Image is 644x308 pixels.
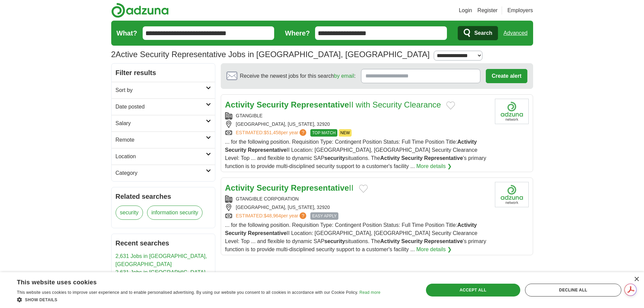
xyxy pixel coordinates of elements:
[477,6,498,15] a: Register
[117,28,137,38] label: What?
[112,148,215,165] a: Location
[257,183,289,192] strong: Security
[112,165,215,181] a: Category
[225,230,246,236] strong: Security
[424,155,463,161] strong: Representative
[225,195,490,203] div: GTANGIBLE CORPORATION
[291,183,349,192] strong: Representative
[240,72,356,80] span: Receive the newest jobs for this search :
[486,69,527,83] button: Create alert
[225,183,255,192] strong: Activity
[507,6,533,15] a: Employers
[225,204,490,211] div: [GEOGRAPHIC_DATA], [US_STATE], 32920
[458,26,498,40] button: Search
[380,238,400,244] strong: Activity
[325,155,345,161] strong: security
[236,129,308,137] a: ESTIMATED:$51,458per year?
[116,253,207,267] a: 2,631 Jobs in [GEOGRAPHIC_DATA], [GEOGRAPHIC_DATA]
[116,206,143,220] a: security
[112,115,215,132] a: Salary
[112,82,215,98] a: Sort by
[112,64,215,82] h2: Filter results
[325,238,345,244] strong: security
[264,130,281,135] span: $51,458
[264,213,281,218] span: $48,964
[111,48,116,61] span: 2
[225,100,255,109] strong: Activity
[225,121,490,128] div: [GEOGRAPHIC_DATA], [US_STATE], 32920
[457,139,477,145] strong: Activity
[225,112,490,119] div: GTANGIBLE
[401,238,423,244] strong: Security
[495,99,529,124] img: Company logo
[147,206,203,220] a: information security
[339,129,352,137] span: NEW
[236,212,308,220] a: ESTIMATED:$48,964per year?
[248,230,287,236] strong: Representative
[474,26,492,40] span: Search
[112,132,215,148] a: Remote
[310,129,337,137] span: TOP MATCH
[116,269,207,283] a: 2,631 Jobs in [GEOGRAPHIC_DATA], [GEOGRAPHIC_DATA]
[225,147,246,153] strong: Security
[285,28,310,38] label: Where?
[116,103,206,111] h2: Date posted
[116,191,211,202] h2: Related searches
[17,276,363,286] div: This website uses cookies
[459,6,472,15] a: Login
[495,182,529,207] img: Company logo
[426,284,520,297] div: Accept all
[116,152,206,161] h2: Location
[380,155,400,161] strong: Activity
[291,100,349,109] strong: Representative
[116,136,206,144] h2: Remote
[17,296,380,303] div: Show details
[416,245,452,254] a: More details ❯
[300,129,306,136] span: ?
[424,238,463,244] strong: Representative
[525,284,621,297] div: Decline all
[111,50,430,59] h1: Active Security Representative Jobs in [GEOGRAPHIC_DATA], [GEOGRAPHIC_DATA]
[225,183,354,192] a: Activity Security RepresentativeII
[225,222,486,252] span: ... for the following position. Requisition Type: Contingent Position Status: Full Time Position ...
[416,162,452,170] a: More details ❯
[634,277,639,282] div: Close
[225,139,486,169] span: ... for the following position. Requisition Type: Contingent Position Status: Full Time Position ...
[225,100,441,109] a: Activity Security RepresentativeII with Security Clearance
[300,212,306,219] span: ?
[111,3,169,18] img: Adzuna logo
[116,238,211,248] h2: Recent searches
[457,222,477,228] strong: Activity
[503,26,527,40] a: Advanced
[116,86,206,94] h2: Sort by
[112,98,215,115] a: Date posted
[25,298,57,302] span: Show details
[334,73,354,79] a: by email
[446,101,455,110] button: Add to favorite jobs
[17,290,358,295] span: This website uses cookies to improve user experience and to enable personalised advertising. By u...
[359,290,380,295] a: Read more, opens a new window
[248,147,287,153] strong: Representative
[116,119,206,127] h2: Salary
[401,155,423,161] strong: Security
[310,212,338,220] span: EASY APPLY
[116,169,206,177] h2: Category
[257,100,289,109] strong: Security
[359,185,368,193] button: Add to favorite jobs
